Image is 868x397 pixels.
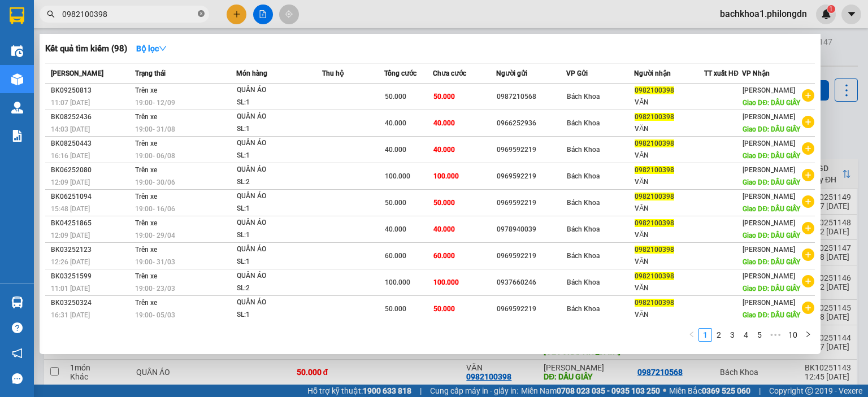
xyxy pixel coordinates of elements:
span: plus-circle [802,222,814,234]
div: SL: 2 [237,282,322,295]
span: 0982100398 [635,299,674,307]
span: Trên xe [135,113,157,121]
span: Chưa cước [433,69,466,77]
span: plus-circle [802,195,814,208]
div: 0969592219 [497,171,566,182]
div: BK03251599 [51,271,132,282]
div: VĂN [635,150,704,162]
span: 60.000 [433,252,455,260]
span: 100.000 [385,172,410,180]
div: SL: 1 [237,256,322,268]
span: VP Gửi [566,69,588,77]
span: 19:00 - 12/09 [135,99,175,107]
span: 50.000 [433,199,455,207]
span: 19:00 - 31/03 [135,258,175,266]
li: 3 [726,328,739,342]
div: VĂN [635,282,704,294]
img: warehouse-icon [11,73,23,85]
span: Giao DĐ: DÂU GIÂY [743,99,800,107]
span: Bách Khoa [567,305,600,313]
li: 1 [698,328,712,342]
span: Bách Khoa [567,146,600,154]
span: 0982100398 [635,246,674,254]
span: 100.000 [433,172,459,180]
span: Trên xe [135,139,157,147]
img: solution-icon [11,130,23,142]
div: BK08252436 [51,111,132,123]
span: [PERSON_NAME] [743,219,795,227]
span: 50.000 [385,305,406,313]
div: BK04251865 [51,217,132,229]
li: 4 [739,328,753,342]
span: Giao DĐ: DÂU GIÂY [743,258,800,266]
div: QUẦN ÁO [237,111,322,123]
img: warehouse-icon [11,102,23,114]
a: 2 [713,329,725,341]
li: 2 [712,328,726,342]
span: Trên xe [135,166,157,174]
span: 40.000 [433,146,455,154]
span: 50.000 [433,93,455,101]
span: 0982100398 [635,113,674,121]
div: VĂN [635,176,704,188]
div: QUẦN ÁO [237,217,322,229]
span: Bách Khoa [567,252,600,260]
span: 40.000 [433,225,455,233]
span: 15:48 [DATE] [51,205,90,213]
span: Món hàng [236,69,267,77]
div: QUẦN ÁO [237,270,322,282]
span: 40.000 [433,119,455,127]
span: close-circle [198,10,205,17]
span: [PERSON_NAME] [743,246,795,254]
span: 19:00 - 06/08 [135,152,175,160]
div: SL: 1 [237,203,322,215]
div: VĂN [635,203,704,215]
span: plus-circle [802,275,814,287]
span: 50.000 [433,305,455,313]
span: close-circle [198,9,205,20]
span: [PERSON_NAME] [743,86,795,94]
span: [PERSON_NAME] [51,69,103,77]
span: Trên xe [135,219,157,227]
a: 3 [726,329,739,341]
span: right [805,331,811,338]
li: Next Page [801,328,815,342]
span: 19:00 - 30/06 [135,178,175,186]
h3: Kết quả tìm kiếm ( 98 ) [45,43,127,55]
div: BK09250813 [51,85,132,97]
span: 16:31 [DATE] [51,311,90,319]
div: QUẦN ÁO [237,84,322,97]
span: plus-circle [802,248,814,261]
a: 1 [699,329,711,341]
span: Trên xe [135,272,157,280]
div: BK03252123 [51,244,132,256]
span: 0982100398 [635,86,674,94]
div: BK06252080 [51,164,132,176]
input: Tìm tên, số ĐT hoặc mã đơn [62,8,196,20]
span: 12:09 [DATE] [51,178,90,186]
div: VĂN [635,97,704,108]
div: 0978940039 [497,224,566,235]
span: 19:00 - 05/03 [135,311,175,319]
span: Trên xe [135,86,157,94]
span: [PERSON_NAME] [743,272,795,280]
span: Trên xe [135,299,157,307]
span: plus-circle [802,302,814,314]
span: 11:07 [DATE] [51,99,90,107]
span: down [159,45,167,53]
span: 0982100398 [635,272,674,280]
span: [PERSON_NAME] [743,166,795,174]
a: 10 [785,329,801,341]
span: Người gửi [496,69,527,77]
button: right [801,328,815,342]
div: VĂN [635,229,704,241]
span: 0982100398 [635,193,674,200]
span: Bách Khoa [567,199,600,207]
span: Bách Khoa [567,93,600,101]
div: QUẦN ÁO [237,190,322,203]
div: 0987210568 [497,91,566,103]
span: 12:26 [DATE] [51,258,90,266]
span: 19:00 - 16/06 [135,205,175,213]
span: [PERSON_NAME] [743,193,795,200]
span: Bách Khoa [567,225,600,233]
